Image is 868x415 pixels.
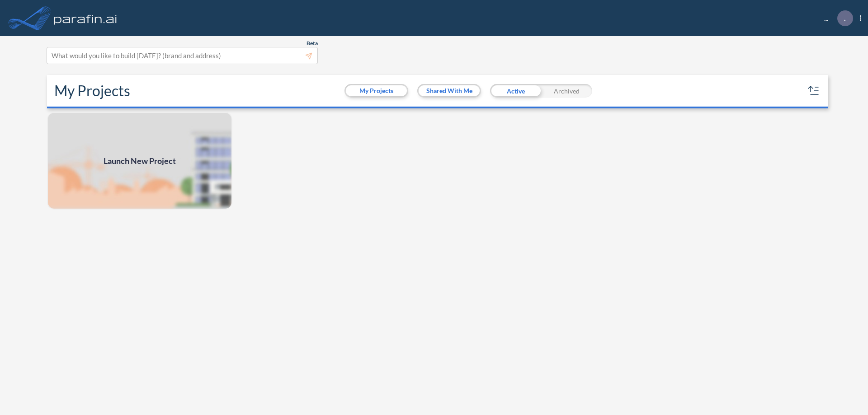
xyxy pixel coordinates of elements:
[52,9,119,27] img: logo
[541,84,592,98] div: Archived
[47,112,232,210] img: add
[307,40,318,47] span: Beta
[346,85,407,96] button: My Projects
[47,112,232,210] a: Launch New Project
[419,85,480,96] button: Shared With Me
[104,155,176,167] span: Launch New Project
[807,84,821,98] button: sort
[844,14,846,22] p: .
[54,82,130,99] h2: My Projects
[811,10,861,26] div: ...
[490,84,541,98] div: Active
